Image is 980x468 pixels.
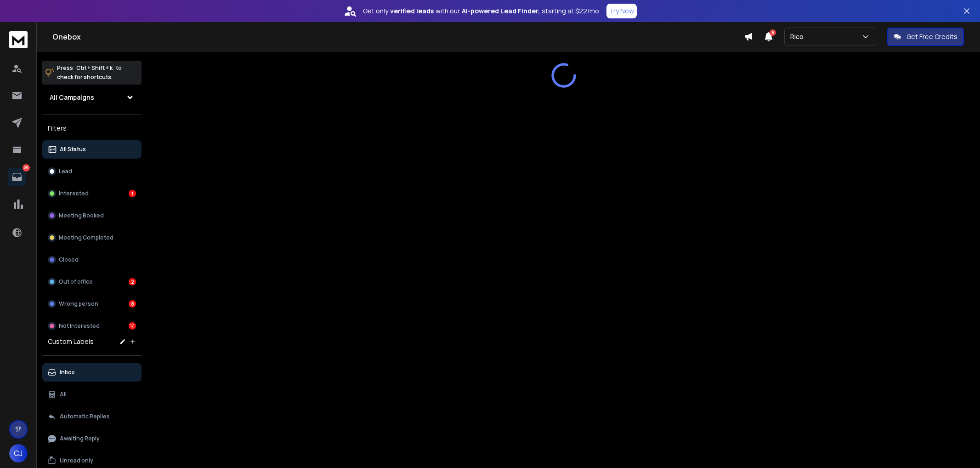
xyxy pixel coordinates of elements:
[42,429,142,448] button: Awaiting Reply
[42,317,142,335] button: Not Interested14
[50,93,94,102] h1: All Campaigns
[59,322,100,330] p: Not Interested
[59,300,98,308] p: Wrong person
[390,6,434,16] strong: verified leads
[60,146,86,153] p: All Status
[129,322,136,330] div: 14
[770,29,776,36] span: 8
[42,122,142,135] h3: Filters
[129,278,136,285] div: 2
[60,391,67,398] p: All
[8,168,26,186] a: 25
[790,32,807,41] p: Rico
[75,63,114,73] span: Ctrl + Shift + k
[42,385,142,404] button: All
[48,337,94,346] h3: Custom Labels
[42,88,142,107] button: All Campaigns
[23,164,30,171] p: 25
[9,31,28,48] img: logo
[52,31,744,42] h1: Onebox
[42,162,142,181] button: Lead
[59,168,72,175] p: Lead
[57,63,122,82] p: Press to check for shortcuts.
[42,273,142,291] button: Out of office2
[42,251,142,269] button: Closed
[42,206,142,225] button: Meeting Booked
[129,300,136,308] div: 8
[462,6,540,16] strong: AI-powered Lead Finder,
[887,28,964,46] button: Get Free Credits
[129,190,136,197] div: 1
[42,184,142,203] button: Interested1
[42,407,142,426] button: Automatic Replies
[60,457,93,464] p: Unread only
[60,413,110,420] p: Automatic Replies
[363,6,599,16] p: Get only with our starting at $22/mo
[906,32,957,41] p: Get Free Credits
[9,444,28,462] button: CJ
[60,369,75,376] p: Inbox
[59,256,79,263] p: Closed
[59,212,104,219] p: Meeting Booked
[60,435,100,442] p: Awaiting Reply
[59,234,113,241] p: Meeting Completed
[606,4,637,18] button: Try Now
[59,278,93,285] p: Out of office
[42,363,142,382] button: Inbox
[42,140,142,159] button: All Status
[42,228,142,247] button: Meeting Completed
[42,295,142,313] button: Wrong person8
[59,190,89,197] p: Interested
[609,6,634,16] p: Try Now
